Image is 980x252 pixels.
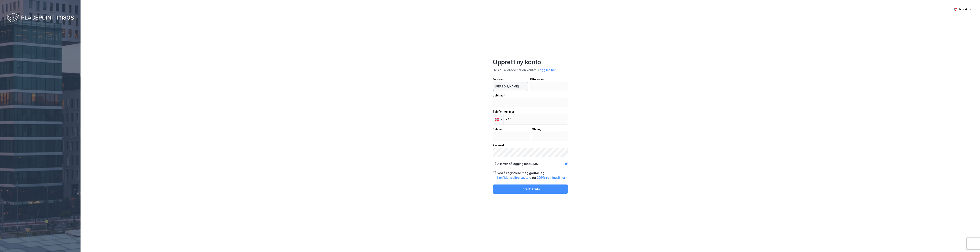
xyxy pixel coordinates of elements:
input: Telefonnummer [493,114,568,125]
div: Norsk [959,7,968,12]
div: Hvis du allerede har en konto: [493,68,568,72]
div: Fornavn [493,77,528,82]
button: Opprett konto [493,184,568,194]
div: Etternavn [530,77,568,82]
div: Norway: + 47 [493,114,503,124]
div: Kontrollprogram for chat [961,234,980,252]
div: Aktiver pålogging med SMS [497,161,538,166]
div: Passord [493,143,568,148]
button: Logg inn her [537,68,557,72]
div: Stilling [532,127,568,132]
div: Ved å registrere meg godtar jeg og [497,171,568,180]
div: Selskap [493,127,530,132]
img: logo-white.f07954bde2210d2a523dddb988cd2aa7.svg [7,12,74,24]
div: Telefonnummer [493,109,568,114]
iframe: Chat Widget [961,234,980,252]
div: Jobbmail [493,93,568,98]
div: Opprett ny konto [493,58,568,66]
